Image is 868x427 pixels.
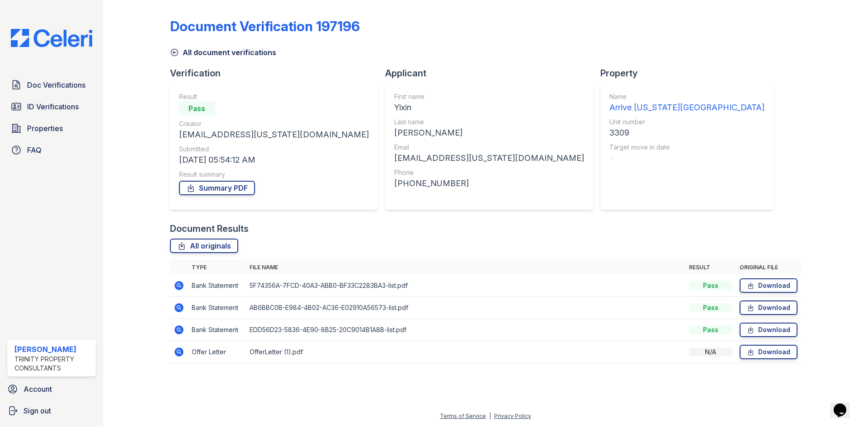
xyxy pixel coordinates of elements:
span: Properties [27,123,63,134]
a: Doc Verifications [7,76,96,94]
img: CE_Logo_Blue-a8612792a0a2168367f1c8372b55b34899dd931a85d93a1a3d3e32e68fde9ad4.png [4,29,99,47]
div: Document Verification 197196 [170,18,360,34]
a: Download [740,345,797,359]
div: Pass [689,325,732,334]
div: Property [600,67,781,80]
span: FAQ [27,145,42,155]
a: All originals [170,239,238,253]
td: Bank Statement [188,297,246,319]
div: Pass [179,101,215,116]
div: [PERSON_NAME] [14,344,92,355]
a: Download [740,278,797,293]
div: Verification [170,67,385,80]
div: [EMAIL_ADDRESS][US_STATE][DOMAIN_NAME] [394,152,584,164]
div: Pass [689,281,732,290]
a: All document verifications [170,47,276,58]
a: FAQ [7,141,96,159]
span: Account [24,384,52,394]
div: Target move in date [609,143,764,152]
div: 3309 [609,127,764,139]
div: [DATE] 05:54:12 AM [179,154,369,166]
a: Download [740,300,797,315]
th: Type [188,260,246,275]
td: Bank Statement [188,275,246,297]
div: Phone [394,168,584,177]
div: Unit number [609,117,764,127]
div: First name [394,92,584,101]
a: ID Verifications [7,98,96,116]
a: Summary PDF [179,181,255,195]
div: Trinity Property Consultants [14,355,92,373]
div: [EMAIL_ADDRESS][US_STATE][DOMAIN_NAME] [179,128,369,141]
div: Name [609,92,764,101]
div: Applicant [385,67,600,80]
td: 5F74356A-7FCD-40A3-ABB0-BF33C2283BA3-list.pdf [246,275,685,297]
td: EDD56D23-5836-4E90-8B25-20C9014B1A8B-list.pdf [246,319,685,341]
a: Properties [7,119,96,137]
div: Email [394,143,584,152]
a: Privacy Policy [494,413,531,419]
div: Arrive [US_STATE][GEOGRAPHIC_DATA] [609,101,764,114]
span: Doc Verifications [27,80,85,90]
th: Original file [736,260,801,275]
th: File name [246,260,685,275]
div: Result summary [179,170,369,179]
div: Pass [689,303,732,312]
td: OfferLetter (1).pdf [246,341,685,363]
th: Result [685,260,736,275]
div: [PERSON_NAME] [394,127,584,139]
a: Terms of Service [440,413,486,419]
div: Last name [394,117,584,127]
div: Result [179,92,369,101]
div: Yixin [394,101,584,114]
a: Download [740,323,797,337]
div: Document Results [170,222,249,235]
span: Sign out [24,405,51,416]
a: Sign out [4,402,99,420]
td: Offer Letter [188,341,246,363]
a: Account [4,380,99,398]
iframe: chat widget [830,391,859,418]
div: - [609,152,764,164]
div: [PHONE_NUMBER] [394,177,584,190]
div: | [489,413,491,419]
span: ID Verifications [27,101,79,112]
div: Submitted [179,145,369,154]
div: Creator [179,119,369,128]
td: Bank Statement [188,319,246,341]
div: N/A [689,347,732,357]
td: AB6BBC0B-E984-4B02-AC36-E02910A56573-list.pdf [246,297,685,319]
a: Name Arrive [US_STATE][GEOGRAPHIC_DATA] [609,92,764,114]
